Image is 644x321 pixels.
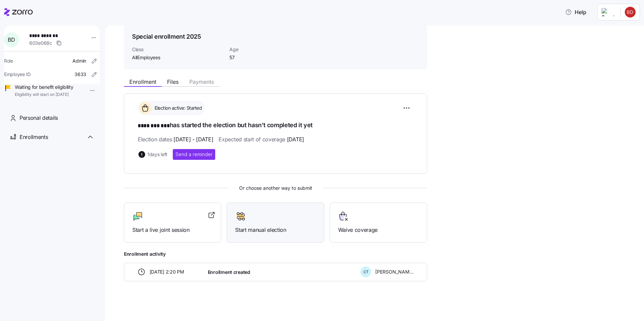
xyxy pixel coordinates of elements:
[150,269,184,275] span: [DATE] 2:20 PM
[15,92,73,98] span: Eligibility will start on [DATE]
[147,151,167,158] span: 1 days left
[29,40,52,46] span: 603e068c
[375,269,414,275] span: [PERSON_NAME]
[560,5,592,19] button: Help
[132,226,213,234] span: Start a live joint session
[72,58,86,64] span: Admin
[153,105,202,111] span: Election active: Started
[363,270,368,274] span: C T
[138,135,213,144] span: Election dates
[565,8,586,16] span: Help
[20,133,48,141] span: Enrollments
[129,79,156,84] span: Enrollment
[124,184,427,192] span: Or choose another way to submit
[208,269,250,276] span: Enrollment created
[167,79,179,84] span: Files
[20,114,58,122] span: Personal details
[132,54,224,61] span: AllEmployees
[124,251,427,257] span: Enrollment activity
[602,8,615,16] img: Employer logo
[4,71,31,78] span: Employee ID
[138,121,413,130] h1: has started the election but hasn't completed it yet
[4,58,13,64] span: Role
[15,84,73,91] span: Waiting for benefit eligibility
[338,226,419,234] span: Waive coverage
[173,149,215,160] button: Send a reminder
[235,226,316,234] span: Start manual election
[189,79,214,84] span: Payments
[8,37,15,42] span: B D
[625,7,636,17] img: bfe5654d62d9ec7e5a1b51da026209b1
[287,135,304,144] span: [DATE]
[175,151,213,158] span: Send a reminder
[132,32,201,41] h1: Special enrollment 2025
[219,135,304,144] span: Expected start of coverage
[74,71,86,78] span: 3633
[229,54,297,61] span: 57
[173,135,213,144] span: [DATE] - [DATE]
[229,46,297,53] span: Age
[132,46,224,53] span: Class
